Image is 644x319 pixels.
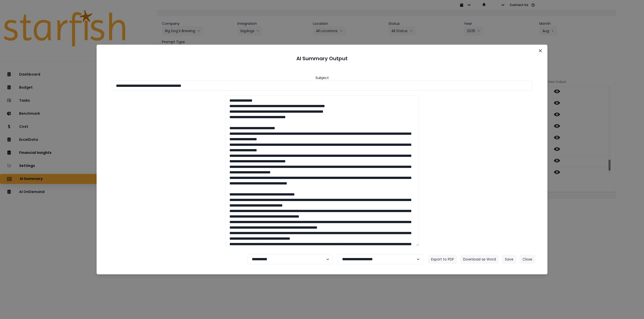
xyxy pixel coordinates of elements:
button: Close [519,255,535,264]
header: AI Summary Output [103,51,541,66]
button: Download as Word [460,255,499,264]
button: Close [536,47,544,55]
button: Save [502,255,516,264]
button: Export to PDF [428,255,457,264]
header: Subject [315,75,329,81]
